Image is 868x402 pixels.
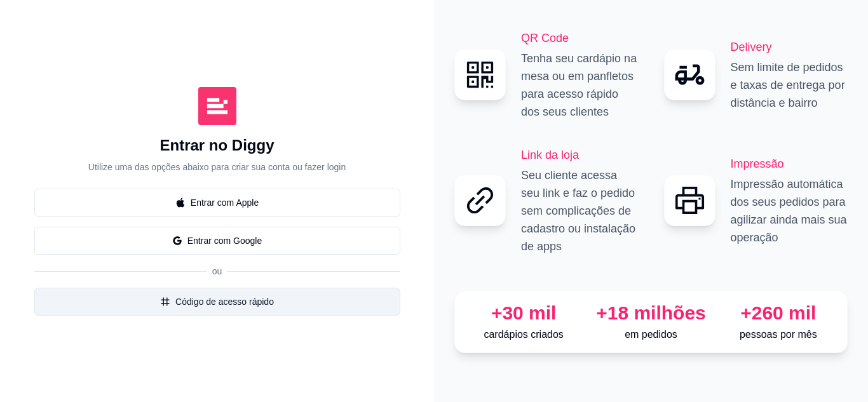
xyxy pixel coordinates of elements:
span: number [160,297,170,307]
h1: Entrar no Diggy [159,135,274,156]
h2: Link da loja [521,146,639,164]
p: pessoas por mês [720,327,837,342]
div: +30 mil [465,302,582,325]
p: Impressão automática dos seus pedidos para agilizar ainda mais sua operação [731,175,848,246]
div: +18 milhões [592,302,709,325]
h2: Impressão [731,155,848,173]
img: Diggy [198,87,236,125]
p: Seu cliente acessa seu link e faz o pedido sem complicações de cadastro ou instalação de apps [521,166,639,255]
p: cardápios criados [465,327,582,342]
span: apple [175,198,186,208]
p: em pedidos [592,327,709,342]
p: Tenha seu cardápio na mesa ou em panfletos para acesso rápido dos seus clientes [521,50,639,121]
div: +260 mil [720,302,837,325]
button: appleEntrar com Apple [34,189,400,217]
button: numberCódigo de acesso rápido [34,288,400,316]
button: googleEntrar com Google [34,227,400,255]
h2: Delivery [731,38,848,56]
p: Sem limite de pedidos e taxas de entrega por distância e bairro [731,58,848,112]
span: ou [207,266,227,276]
h2: QR Code [521,29,639,47]
span: google [172,236,182,246]
p: Utilize uma das opções abaixo para criar sua conta ou fazer login [88,161,346,173]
